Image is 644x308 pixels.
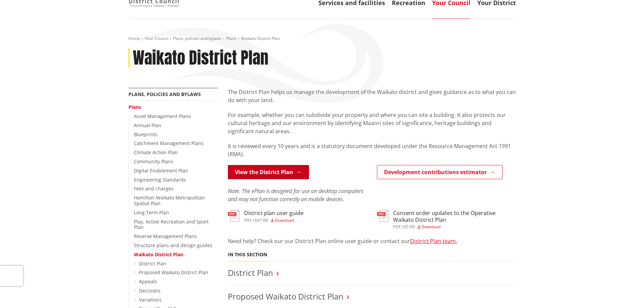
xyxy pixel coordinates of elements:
a: Reserve Management Plans [134,233,197,239]
a: Community Plans [134,158,173,165]
span: Waikato District Plan [241,35,280,41]
a: Long Term Plan [134,209,169,216]
em: Note: The ePlan is designed for use on desktop computers and may not function correctly on mobile... [228,187,363,203]
p: It is reviewed every 10 years and is a statutory document developed under the Resource Management... [228,142,516,158]
a: Blueprints [134,131,158,138]
a: District Plan [139,260,166,267]
span: 1697 KB [253,217,268,223]
a: Digital Enablement Plan [134,167,188,174]
a: Proposed Waikato District Plan [139,269,208,276]
a: Climate Action Plan [134,149,178,156]
a: Appeals [139,278,157,285]
a: View the District Plan [228,165,309,179]
a: Plans, policies and bylaws [128,91,201,97]
a: Asset Management Plans [134,113,191,119]
a: Plans [226,35,236,41]
a: Play, Active Recreation and Sport Plan [134,218,209,231]
a: Annual Plan [134,122,161,128]
a: Waikato District Plan [134,251,183,258]
span: pdf [393,224,401,230]
img: document-pdf.svg [377,210,388,222]
p: Need help? Check our our District Plan online user guide or contact our [228,237,516,245]
iframe: Messenger Launcher [613,280,637,304]
h3: Consent order updates to the Operative Waikato District Plan [393,210,516,223]
a: Variations [139,297,162,303]
a: Consent order updates to the Operative Waikato District Plan pdf,165 KB Download [377,210,516,229]
a: District plan user guide pdf,1697 KB Download [228,210,304,222]
p: For example, whether you can subdivide your property and where you can site a building. It also p... [228,111,516,135]
a: Decisions [139,287,161,294]
span: Download [275,217,294,223]
a: Structure plans and design guides [134,242,212,248]
a: Hamilton-Waikato Metropolitan Spatial Plan [134,194,205,207]
nav: breadcrumb [128,36,516,42]
div: , [393,225,516,229]
a: Development contributions estimator [377,165,503,179]
span: 165 KB [402,224,415,230]
span: pdf [244,217,252,223]
a: District Plan [228,267,273,278]
img: document-pdf.svg [228,210,239,222]
a: Fees and charges [134,185,173,192]
h1: Waikato District Plan [133,48,268,68]
a: Catchment Management Plans [134,140,204,146]
h3: District plan user guide [244,210,304,216]
a: Plans [128,104,141,110]
a: District Plan team. [410,237,457,245]
span: Download [422,224,440,230]
a: Your Council [145,35,168,41]
a: Proposed Waikato District Plan [228,291,343,302]
div: , [244,218,304,222]
a: Plans, policies and bylaws [173,35,221,41]
a: Home [128,35,140,41]
h5: In this section [228,252,267,258]
p: The District Plan helps us manage the development of the Waikato district and gives guidance as t... [228,88,516,104]
a: Engineering Standards [134,176,186,183]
